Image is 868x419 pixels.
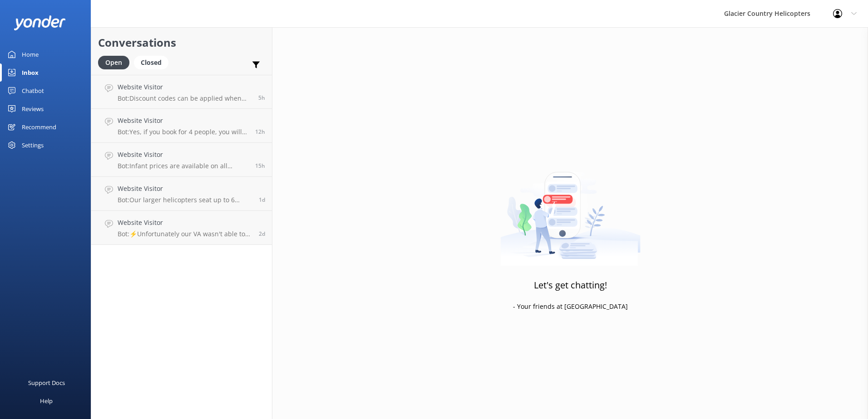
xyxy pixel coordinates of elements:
[118,218,252,228] h4: Website Visitor
[98,57,134,67] a: Open
[118,162,248,170] p: Bot: Infant prices are available on all flights, and there is a special offer for children's fare...
[22,118,56,136] div: Recommend
[118,230,252,238] p: Bot: ⚡Unfortunately our VA wasn't able to answer this question, the computer does have its limita...
[118,82,252,92] h4: Website Visitor
[98,56,129,69] div: Open
[14,15,66,30] img: yonder-white-logo.png
[118,128,248,136] p: Bot: Yes, if you book for 4 people, you will be seated together in the helicopter.
[98,34,265,51] h2: Conversations
[259,230,265,238] span: Sep 13 2025 07:59am (UTC +12:00) Pacific/Auckland
[91,177,272,211] a: Website VisitorBot:Our larger helicopters seat up to 6 passengers. The smaller helicopters seat u...
[91,143,272,177] a: Website VisitorBot:Infant prices are available on all flights, and there is a special offer for c...
[91,109,272,143] a: Website VisitorBot:Yes, if you book for 4 people, you will be seated together in the helicopter.12h
[258,94,265,102] span: Sep 15 2025 03:49am (UTC +12:00) Pacific/Auckland
[118,184,252,194] h4: Website Visitor
[118,94,252,102] p: Bot: Discount codes can be applied when booking directly with us. You can use the promo codes WIN...
[91,211,272,245] a: Website VisitorBot:⚡Unfortunately our VA wasn't able to answer this question, the computer does h...
[255,162,265,170] span: Sep 14 2025 05:37pm (UTC +12:00) Pacific/Auckland
[134,56,168,69] div: Closed
[22,100,44,118] div: Reviews
[513,302,628,312] p: - Your friends at [GEOGRAPHIC_DATA]
[259,196,265,204] span: Sep 14 2025 08:44am (UTC +12:00) Pacific/Auckland
[134,57,173,67] a: Closed
[22,45,39,63] div: Home
[118,116,248,126] h4: Website Visitor
[22,136,44,154] div: Settings
[255,128,265,136] span: Sep 14 2025 08:55pm (UTC +12:00) Pacific/Auckland
[28,374,65,392] div: Support Docs
[118,150,248,160] h4: Website Visitor
[22,82,44,100] div: Chatbot
[40,392,53,410] div: Help
[534,278,607,292] h3: Let's get chatting!
[22,63,39,82] div: Inbox
[118,196,252,204] p: Bot: Our larger helicopters seat up to 6 passengers. The smaller helicopters seat up to 4 passeng...
[91,75,272,109] a: Website VisitorBot:Discount codes can be applied when booking directly with us. You can use the p...
[500,153,641,266] img: artwork of a man stealing a conversation from at giant smartphone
